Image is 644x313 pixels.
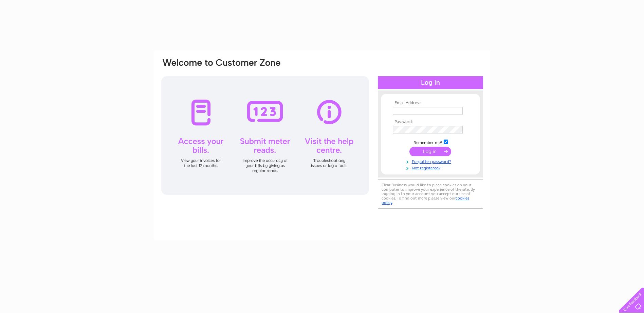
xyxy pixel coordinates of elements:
[382,196,469,205] a: cookies policy
[391,120,470,124] th: Password:
[393,164,470,171] a: Not registered?
[393,158,470,164] a: Forgotten password?
[409,147,451,156] input: Submit
[391,139,470,145] td: Remember me?
[378,179,483,209] div: Clear Business would like to place cookies on your computer to improve your experience of the sit...
[391,101,470,105] th: Email Address:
